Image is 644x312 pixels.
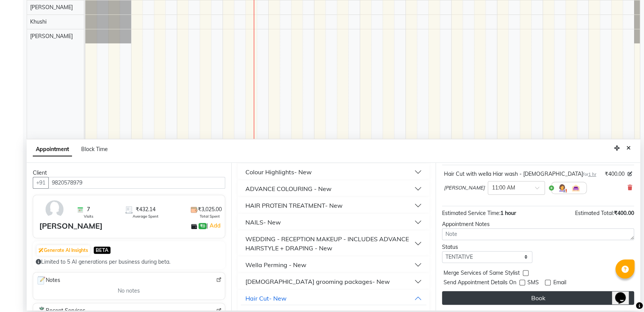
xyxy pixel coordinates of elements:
[500,210,516,216] span: 1 hour
[84,213,93,219] span: Visits
[30,33,73,40] span: [PERSON_NAME]
[444,279,516,288] span: Send Appointment Details On
[87,205,90,213] span: 7
[612,282,636,304] iframe: chat widget
[39,220,103,232] div: [PERSON_NAME]
[200,213,220,219] span: Total Spent
[245,260,306,269] div: Wella Perming - New
[442,210,500,216] span: Estimated Service Time:
[118,287,140,295] span: No notes
[36,275,60,285] span: Notes
[527,279,539,288] span: SMS
[33,169,225,177] div: Client
[575,210,614,216] span: Estimated Total:
[199,223,207,229] span: ₹0
[241,165,427,179] button: Colour Highlights- New
[571,183,580,193] img: Interior.png
[30,18,46,25] span: Khushi
[245,234,415,253] div: WEDDING - RECEPTION MAKEUP - INCLUDES ADVANCE HAIRSTYLE + DRAPING - New
[208,221,221,230] a: Add
[442,220,634,228] div: Appointment Notes
[444,184,485,192] span: [PERSON_NAME]
[557,183,567,193] img: Hairdresser.png
[245,201,343,210] div: HAIR PROTEIN TREATMENT- New
[605,170,625,178] span: ₹400.00
[245,294,287,303] div: Hair Cut- New
[207,221,221,230] span: |
[442,291,634,305] button: Book
[94,247,111,254] span: BETA
[36,258,222,266] div: Limited to 5 AI generations per business during beta.
[442,243,532,251] div: Status
[444,170,596,178] div: Hair Cut with wella Hiar wash - [DEMOGRAPHIC_DATA]
[241,215,427,229] button: NAILS- New
[241,291,427,305] button: Hair Cut- New
[136,205,155,213] span: ₹432.14
[33,143,72,156] span: Appointment
[198,205,222,213] span: ₹3,025.00
[241,275,427,288] button: [DEMOGRAPHIC_DATA] grooming packages- New
[48,177,225,189] input: Search by Name/Mobile/Email/Code
[30,4,73,11] span: [PERSON_NAME]
[241,232,427,255] button: WEDDING - RECEPTION MAKEUP - INCLUDES ADVANCE HAIRSTYLE + DRAPING - New
[241,182,427,196] button: ADVANCE COLOURING - New
[245,167,312,177] div: Colour Highlights- New
[444,269,520,279] span: Merge Services of Same Stylist
[241,199,427,212] button: HAIR PROTEIN TREATMENT- New
[81,146,108,153] span: Block Time
[553,279,566,288] span: Email
[241,258,427,272] button: Wella Perming - New
[628,172,632,176] i: Edit price
[43,198,66,220] img: avatar
[245,184,332,193] div: ADVANCE COLOURING - New
[245,218,281,227] div: NAILS- New
[614,210,634,216] span: ₹400.00
[33,177,49,189] button: +91
[583,172,596,177] small: for
[588,172,596,177] span: 1 hr
[623,142,634,154] button: Close
[133,213,159,219] span: Average Spent
[245,277,390,286] div: [DEMOGRAPHIC_DATA] grooming packages- New
[37,245,90,256] button: Generate AI Insights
